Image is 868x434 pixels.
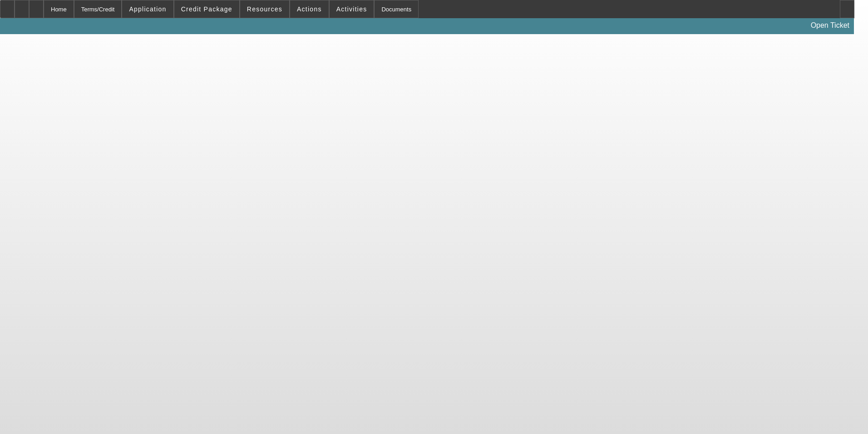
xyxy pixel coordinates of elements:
button: Application [122,0,173,18]
button: Actions [290,0,329,18]
span: Actions [297,5,322,13]
span: Application [129,5,166,13]
button: Credit Package [174,0,239,18]
span: Activities [336,5,367,13]
button: Activities [330,0,374,18]
span: Resources [247,5,282,13]
span: Credit Package [181,5,232,13]
button: Resources [240,0,289,18]
a: Open Ticket [807,18,853,33]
